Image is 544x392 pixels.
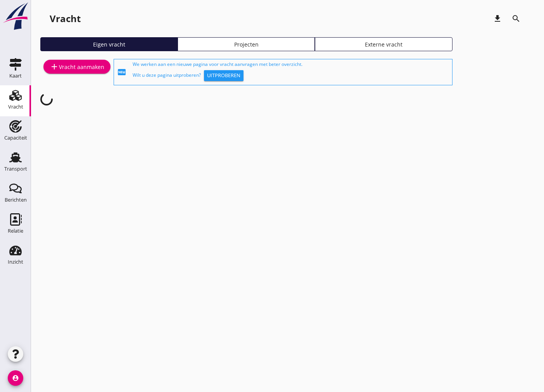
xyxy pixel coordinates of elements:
button: Uitproberen [204,70,244,81]
div: Vracht aanmaken [50,62,104,71]
div: Vracht [8,104,23,109]
a: Vracht aanmaken [43,60,111,74]
div: We werken aan een nieuwe pagina voor vracht aanvragen met beter overzicht. Wilt u deze pagina uit... [133,61,449,83]
div: Kaart [9,73,22,78]
i: fiber_new [117,67,126,77]
div: Capaciteit [4,135,27,140]
div: Projecten [181,40,311,48]
a: Eigen vracht [40,37,178,51]
img: logo-small.a267ee39.svg [2,2,29,31]
i: search [511,14,521,23]
div: Externe vracht [318,40,449,48]
i: add [50,62,59,71]
div: Eigen vracht [44,40,174,48]
a: Externe vracht [315,37,452,51]
div: Transport [4,166,27,171]
i: download [493,14,502,23]
a: Projecten [178,37,315,51]
div: Uitproberen [207,72,240,79]
div: Inzicht [8,259,23,264]
div: Relatie [8,228,23,233]
div: Vracht [50,12,81,25]
div: Berichten [5,197,27,202]
i: account_circle [8,370,23,386]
